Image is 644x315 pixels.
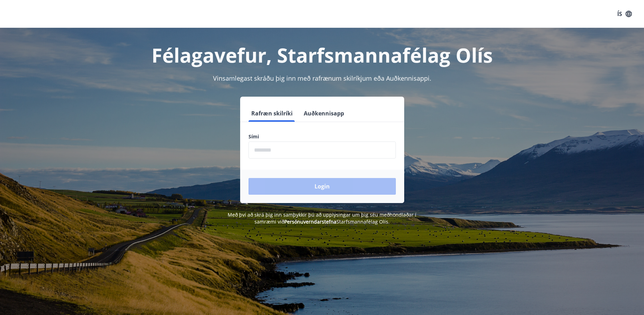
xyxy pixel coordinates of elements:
button: ÍS [613,8,636,20]
span: Vinsamlegast skráðu þig inn með rafrænum skilríkjum eða Auðkennisappi. [213,74,431,82]
a: Persónuverndarstefna [284,218,336,225]
label: Sími [248,133,396,140]
h1: Félagavefur, Starfsmannafélag Olís [80,42,564,68]
button: Rafræn skilríki [248,105,295,122]
span: Með því að skrá þig inn samþykkir þú að upplýsingar um þig séu meðhöndlaðar í samræmi við Starfsm... [228,211,416,225]
button: Auðkennisapp [301,105,347,122]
